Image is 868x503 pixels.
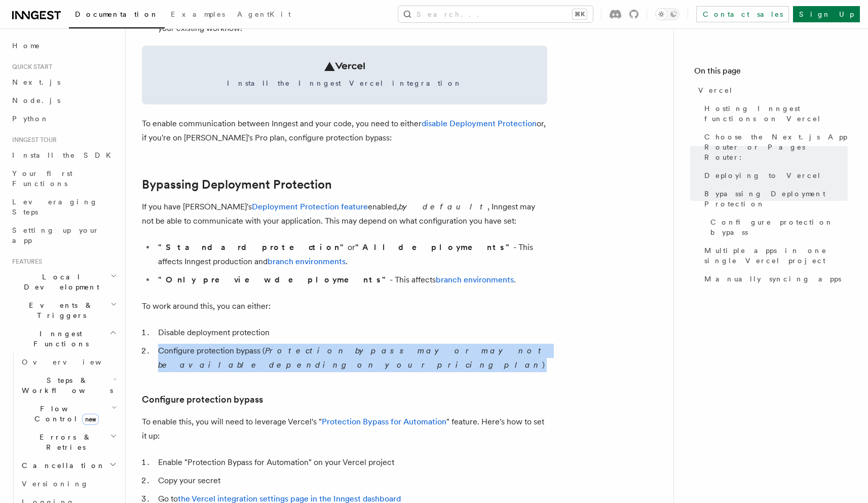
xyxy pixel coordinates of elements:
span: Versioning [22,480,89,488]
span: Steps & Workflows [18,375,113,396]
button: Inngest Functions [8,325,119,353]
strong: "Only preview deployments" [158,275,390,284]
span: new [82,414,99,425]
span: Next.js [12,78,60,86]
a: Leveraging Steps [8,193,119,221]
li: Copy your secret [155,474,547,488]
a: Documentation [69,3,165,28]
span: Flow Control [18,404,111,424]
a: Hosting Inngest functions on Vercel [700,99,848,128]
li: Disable deployment protection [155,326,547,340]
p: To enable this, you will need to leverage Vercel's " " feature. Here's how to set it up: [142,415,547,443]
a: branch environments [268,257,346,266]
span: Leveraging Steps [12,198,98,216]
button: Toggle dark mode [655,8,680,20]
span: Choose the Next.js App Router or Pages Router: [704,132,848,162]
span: Events & Triggers [8,300,110,320]
button: Flow Controlnew [18,400,119,428]
a: Configure protection bypass [142,392,263,407]
a: Node.js [8,91,119,110]
a: Setting up your app [8,221,119,249]
a: Bypassing Deployment Protection [700,185,848,213]
button: Steps & Workflows [18,371,119,400]
a: Versioning [18,475,119,493]
a: Your first Functions [8,164,119,193]
a: Python [8,110,119,128]
button: Errors & Retries [18,428,119,456]
em: by default [399,202,487,211]
button: Search...⌘K [398,6,593,22]
span: Node.js [12,96,60,104]
a: Protection Bypass for Automation [322,417,446,426]
span: Hosting Inngest functions on Vercel [704,103,848,124]
a: Deploying to Vercel [700,166,848,185]
button: Cancellation [18,456,119,475]
span: Errors & Retries [18,432,110,452]
p: To enable communication between Inngest and your code, you need to either or, if you're on [PERSO... [142,117,547,145]
span: AgentKit [237,10,291,18]
li: Enable "Protection Bypass for Automation" on your Vercel project [155,455,547,470]
a: Sign Up [793,6,860,22]
span: Install the SDK [12,151,117,159]
li: - This affects . [155,273,547,287]
a: Contact sales [696,6,789,22]
span: Configure protection bypass [710,217,848,237]
span: Install the Inngest Vercel integration [154,78,535,88]
p: If you have [PERSON_NAME]'s enabled, , Inngest may not be able to communicate with your applicati... [142,200,547,228]
button: Local Development [8,268,119,296]
span: Local Development [8,272,110,292]
span: Vercel [698,85,733,95]
kbd: ⌘K [573,9,587,19]
a: branch environments [436,275,514,284]
li: or - This affects Inngest production and . [155,240,547,269]
span: Features [8,258,42,266]
strong: "Standard protection" [158,242,348,252]
li: Configure protection bypass ( ) [155,344,547,372]
span: Bypassing Deployment Protection [704,189,848,209]
span: Setting up your app [12,226,99,244]
span: Deploying to Vercel [704,170,821,181]
a: Configure protection bypass [706,213,848,241]
a: Overview [18,353,119,371]
h4: On this page [694,65,848,81]
a: Next.js [8,73,119,91]
span: Inngest tour [8,136,57,144]
span: Quick start [8,63,52,71]
a: Manually syncing apps [700,270,848,288]
button: Events & Triggers [8,296,119,325]
a: Deployment Protection feature [252,202,368,211]
span: Manually syncing apps [704,274,841,284]
a: Home [8,37,119,55]
a: Install the SDK [8,146,119,164]
span: Your first Functions [12,169,72,188]
span: Inngest Functions [8,329,109,349]
a: Vercel [694,81,848,99]
a: Multiple apps in one single Vercel project [700,241,848,270]
span: Multiple apps in one single Vercel project [704,245,848,266]
span: Documentation [75,10,159,18]
span: Home [12,41,41,51]
a: Examples [165,3,231,27]
p: To work around this, you can either: [142,299,547,313]
a: disable Deployment Protection [422,119,537,128]
strong: "All deployments" [355,242,513,252]
span: Cancellation [18,460,105,471]
span: Overview [22,358,126,366]
a: Bypassing Deployment Protection [142,177,332,192]
em: Protection bypass may or may not be available depending on your pricing plan [158,346,546,370]
a: Install the Inngest Vercel integration [142,46,547,104]
span: Examples [171,10,225,18]
a: Choose the Next.js App Router or Pages Router: [700,128,848,166]
a: AgentKit [231,3,297,27]
span: Python [12,115,49,123]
